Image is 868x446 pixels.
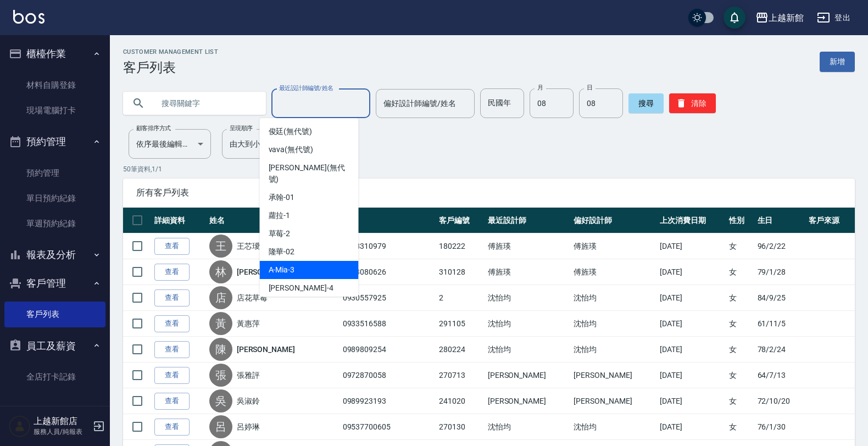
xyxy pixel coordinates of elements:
label: 顧客排序方式 [136,124,171,132]
td: 沈怡均 [485,311,571,337]
th: 性別 [726,208,754,233]
div: 張 [209,364,232,387]
label: 最近設計師編號/姓名 [279,84,333,92]
span: 草莓 -2 [269,228,291,239]
span: 蘿拉 -1 [269,210,291,221]
div: 上越新館 [769,11,804,25]
td: 女 [726,311,754,337]
div: 呂 [209,415,232,438]
span: [PERSON_NAME] (無代號) [269,162,350,185]
td: 女 [726,233,754,259]
span: 所有客戶列表 [136,187,842,198]
td: 310128 [436,259,485,285]
a: 黃惠萍 [237,318,260,329]
th: 詳細資料 [152,208,207,233]
td: 09537700605 [340,414,436,440]
td: 280224 [436,337,485,363]
td: 傅旌瑛 [485,233,571,259]
td: 沈怡均 [485,285,571,311]
label: 月 [537,83,543,92]
th: 上次消費日期 [657,208,726,233]
td: 傅旌瑛 [571,259,657,285]
td: [DATE] [657,337,726,363]
span: 承翰 -01 [269,192,295,203]
td: 291105 [436,311,485,337]
td: 61/11/5 [755,311,806,337]
td: 96/2/22 [755,233,806,259]
h3: 客戶列表 [123,60,218,75]
th: 客戶編號 [436,208,485,233]
span: 隆華 -02 [269,246,295,258]
input: 搜尋關鍵字 [154,88,257,118]
div: 吳 [209,389,232,412]
h5: 上越新館店 [34,416,90,427]
a: 查看 [154,393,190,410]
label: 日 [587,83,592,92]
td: [PERSON_NAME] [485,388,571,414]
a: 店花草霉 [237,292,268,303]
td: 沈怡均 [571,311,657,337]
a: 新增 [820,52,855,72]
h2: Customer Management List [123,48,218,55]
div: 陳 [209,338,232,361]
td: [PERSON_NAME] [485,363,571,388]
a: 張雅評 [237,370,260,381]
div: 依序最後編輯時間 [129,129,211,159]
td: 0930557925 [340,285,436,311]
td: [DATE] [657,388,726,414]
img: Person [9,415,31,437]
th: 電話 [340,208,436,233]
td: 沈怡均 [571,285,657,311]
label: 呈現順序 [230,124,253,132]
div: 黃 [209,312,232,335]
a: 材料自購登錄 [4,73,105,98]
span: vava (無代號) [269,144,314,155]
a: 查看 [154,289,190,306]
a: 查看 [154,419,190,436]
button: 報表及分析 [4,241,105,269]
td: 女 [726,285,754,311]
a: 吳淑鈴 [237,395,260,406]
a: 查看 [154,264,190,281]
td: 女 [726,363,754,388]
td: 女 [726,414,754,440]
td: 2 [436,285,485,311]
button: 搜尋 [628,93,664,113]
td: 0933516588 [340,311,436,337]
a: 現場電腦打卡 [4,98,105,123]
td: 0989923193 [340,388,436,414]
span: [PERSON_NAME] -4 [269,282,333,294]
td: 72/10/20 [755,388,806,414]
th: 偏好設計師 [571,208,657,233]
div: 林 [209,260,232,283]
td: 0908310979 [340,233,436,259]
span: A-Mia -3 [269,264,295,276]
a: 客戶列表 [4,302,105,327]
td: 0933080626 [340,259,436,285]
td: 女 [726,388,754,414]
td: 沈怡均 [571,414,657,440]
td: 沈怡均 [485,414,571,440]
button: 登出 [813,8,855,28]
td: [DATE] [657,259,726,285]
a: 呂婷琳 [237,421,260,432]
td: [PERSON_NAME] [571,363,657,388]
td: 沈怡均 [485,337,571,363]
td: 女 [726,337,754,363]
td: 180222 [436,233,485,259]
button: 櫃檯作業 [4,40,105,68]
button: 上越新館 [751,7,808,29]
td: 76/1/30 [755,414,806,440]
a: 查看 [154,315,190,332]
td: 84/9/25 [755,285,806,311]
td: [DATE] [657,414,726,440]
td: 傅旌瑛 [485,259,571,285]
td: 270713 [436,363,485,388]
img: Logo [13,10,44,24]
a: [PERSON_NAME] [237,266,295,277]
td: 79/1/28 [755,259,806,285]
a: 王芯璦 [237,241,260,252]
td: [DATE] [657,285,726,311]
div: 店 [209,286,232,309]
th: 生日 [755,208,806,233]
